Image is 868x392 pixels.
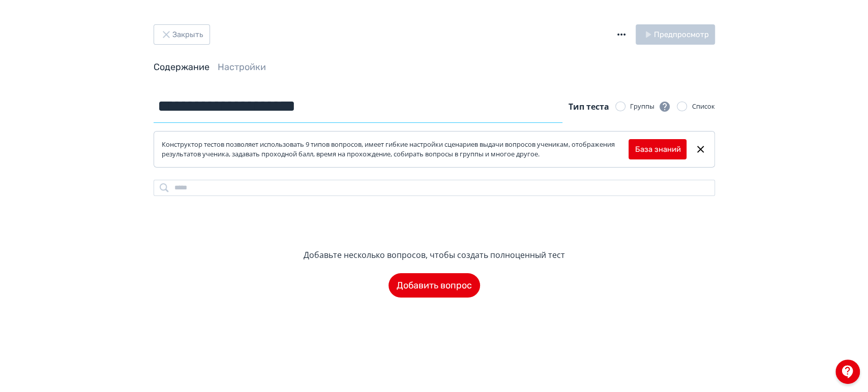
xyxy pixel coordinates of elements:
[568,101,609,112] span: Тип теста
[692,102,715,112] div: Список
[630,101,671,113] div: Группы
[154,61,209,73] a: Содержание
[636,24,715,45] button: Предпросмотр
[218,61,266,73] a: Настройки
[304,249,565,261] div: Добавьте несколько вопросов, чтобы создать полноценный тест
[628,139,686,159] button: База знаний
[388,273,480,298] button: Добавить вопрос
[154,24,210,45] button: Закрыть
[162,140,629,159] div: Конструктор тестов позволяет использовать 9 типов вопросов, имеет гибкие настройки сценариев выда...
[635,144,680,155] a: База знаний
